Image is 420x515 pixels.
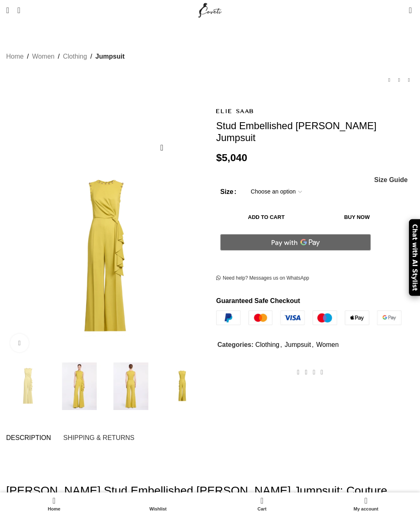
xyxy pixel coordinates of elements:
[318,367,326,378] a: WhatsApp social link
[210,494,314,513] div: My cart
[110,506,206,512] span: Wishlist
[294,367,302,378] a: Facebook social link
[96,51,125,62] a: Jumpsuit
[6,435,51,441] span: Description
[374,177,408,183] a: Size Guide
[285,341,311,348] a: Jumpsuit
[106,494,210,513] a: Wishlist
[2,494,106,513] a: Home
[6,51,24,62] a: Home
[219,255,372,258] iframe: Secure express checkout frame
[63,51,87,62] a: Clothing
[6,506,102,512] span: Home
[32,51,55,62] a: Women
[397,2,405,18] div: My Wishlist
[409,4,415,10] span: 0
[220,234,371,251] button: Pay with GPay
[159,362,206,410] img: Elie Saab Stud Embellished Cady Jumpsuit in Yellow featuring Stud Embellishments – Luxury Designe...
[210,494,314,513] a: 0 Cart
[6,483,414,515] h1: [PERSON_NAME] Stud Embellished [PERSON_NAME] Jumpsuit: Couture Poetry, Ready to Wear
[312,340,313,350] span: ,
[220,209,312,226] button: Add to cart
[216,109,253,114] img: Elie Saab
[280,340,282,350] span: ,
[220,187,236,197] label: Size
[314,494,418,513] a: My account
[2,2,13,18] a: Open mobile menu
[384,75,394,85] a: Previous product
[13,2,24,18] a: Search
[216,152,222,163] span: $
[56,362,103,410] img: Elie Saab Stud Embellished Cady Jumpsuit in Yellow featuring Stud Embellishments – Luxury Designe...
[216,310,402,325] img: guaranteed-safe-checkout-bordered.j
[6,51,125,62] nav: Breadcrumb
[196,6,224,13] a: Site logo
[318,506,414,512] span: My account
[316,341,339,348] a: Women
[217,341,253,348] span: Categories:
[216,152,247,163] bdi: 5,040
[216,275,309,282] a: Need help? Messages us on WhatsApp
[261,494,267,501] span: 0
[214,506,310,512] span: Cart
[404,75,414,85] a: Next product
[255,341,279,348] a: Clothing
[4,362,52,410] img: Elie Saab Stud Embellished Cady Jumpsuit in Yellow featuring Stud Embellishments – Luxury Designe...
[216,297,300,304] strong: Guaranteed Safe Checkout
[316,209,397,226] button: Buy now
[216,120,414,144] h1: Stud Embellished [PERSON_NAME] Jumpsuit
[302,367,310,378] a: X social link
[405,2,416,18] a: 0
[107,362,155,410] img: Elie Saab Stud Embellished Cady Jumpsuit in Yellow featuring Stud Embellishments – Luxury Designe...
[374,177,408,183] span: Size Guide
[310,367,318,378] a: Pinterest social link
[106,494,210,513] div: My wishlist
[63,435,134,441] span: Shipping & Returns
